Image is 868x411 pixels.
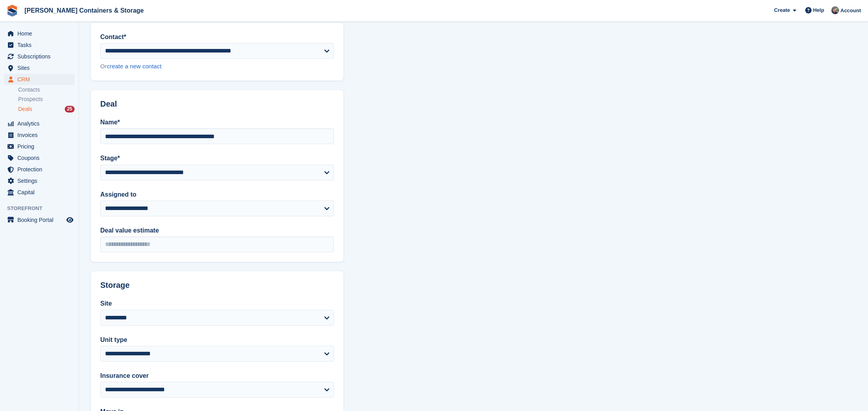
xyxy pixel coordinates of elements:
img: Adam Greenhalgh [831,6,839,14]
a: menu [4,164,75,175]
a: Contacts [18,86,75,94]
span: Capital [17,187,65,198]
a: Preview store [65,215,75,225]
span: Protection [17,164,65,175]
a: menu [4,175,75,186]
span: Home [17,28,65,39]
label: Assigned to [100,190,334,199]
a: menu [4,129,75,141]
a: menu [4,187,75,198]
label: Unit type [100,335,334,345]
h2: Deal [100,99,334,109]
label: Stage* [100,154,334,163]
label: Insurance cover [100,371,334,381]
span: Invoices [17,129,65,141]
span: Coupons [17,152,65,163]
a: menu [4,39,75,51]
span: Deals [18,105,32,113]
a: menu [4,118,75,129]
a: menu [4,74,75,85]
a: Deals 25 [18,105,75,113]
label: Name* [100,118,334,127]
a: Prospects [18,95,75,103]
img: stora-icon-8386f47178a22dfd0bd8f6a31ec36ba5ce8667c1dd55bd0f319d3a0aa187defe.svg [6,5,18,17]
a: menu [4,62,75,73]
label: Deal value estimate [100,226,334,235]
span: Create [774,6,790,14]
span: Tasks [17,39,65,51]
span: Analytics [17,118,65,129]
span: Storefront [7,205,79,212]
a: menu [4,141,75,152]
a: menu [4,28,75,39]
label: Contact* [100,32,334,42]
div: 25 [65,106,75,113]
span: Help [813,6,824,14]
span: Pricing [17,141,65,152]
span: Settings [17,175,65,186]
a: menu [4,214,75,225]
label: Site [100,299,334,308]
span: Subscriptions [17,51,65,62]
div: Or [100,62,334,71]
span: CRM [17,74,65,85]
a: create a new contact [107,63,161,69]
span: Prospects [18,96,43,103]
span: Sites [17,62,65,73]
h2: Storage [100,281,334,290]
a: menu [4,51,75,62]
span: Booking Portal [17,214,65,225]
a: menu [4,152,75,163]
a: [PERSON_NAME] Containers & Storage [21,4,147,17]
span: Account [840,7,861,15]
